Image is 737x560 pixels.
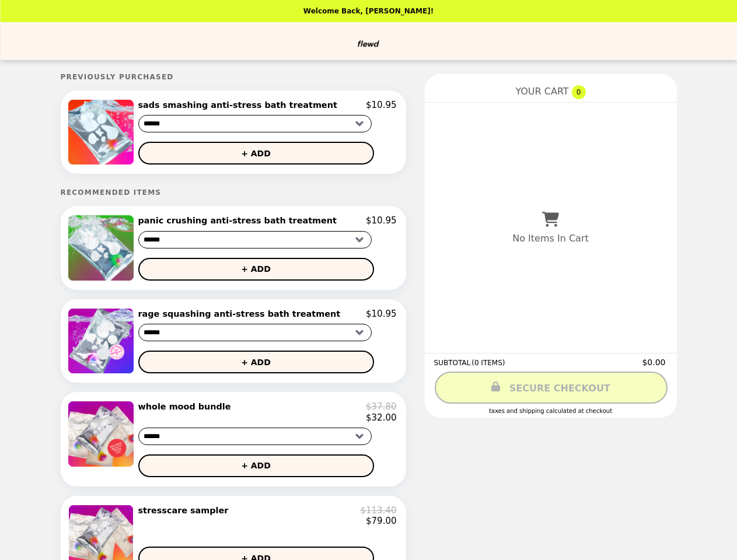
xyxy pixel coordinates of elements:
[138,115,372,132] select: Select a product variant
[138,324,372,341] select: Select a product variant
[138,100,342,110] h2: sads smashing anti-stress bath treatment
[366,516,397,526] p: $79.00
[138,215,341,226] h2: panic crushing anti-stress bath treatment
[512,233,588,244] p: No Items In Cart
[68,309,136,373] img: rage squashing anti-stress bath treatment
[68,100,136,164] img: sads smashing anti-stress bath treatment
[138,505,233,516] h2: stresscare sampler
[138,142,374,164] button: + ADD
[138,351,374,373] button: + ADD
[515,86,568,97] span: YOUR CART
[366,215,397,226] p: $10.95
[326,29,411,53] img: Brand Logo
[61,188,406,197] h5: Recommended Items
[61,73,406,81] h5: Previously Purchased
[434,359,472,367] span: SUBTOTAL
[366,100,397,110] p: $10.95
[366,309,397,319] p: $10.95
[138,401,236,412] h2: whole mood bundle
[366,412,397,423] p: $32.00
[138,454,374,477] button: + ADD
[303,7,434,15] p: Welcome Back, [PERSON_NAME]!
[138,428,372,445] select: Select a product variant
[572,85,586,99] span: 0
[138,258,374,281] button: + ADD
[366,401,397,412] p: $37.80
[434,408,668,414] div: Taxes and Shipping calculated at checkout
[360,505,396,516] p: $113.40
[471,359,505,367] span: ( 0 ITEMS )
[138,309,345,319] h2: rage squashing anti-stress bath treatment
[138,231,372,249] select: Select a product variant
[642,358,667,367] span: $0.00
[68,401,137,467] img: whole mood bundle
[68,215,136,280] img: panic crushing anti-stress bath treatment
